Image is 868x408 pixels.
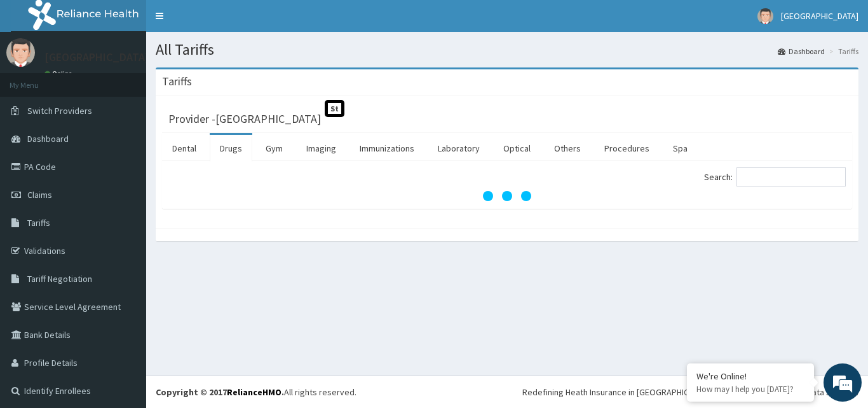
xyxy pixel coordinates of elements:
input: Search: [736,167,846,186]
a: Dental [162,135,207,162]
footer: All rights reserved. [146,376,868,408]
a: Spa [663,135,698,162]
a: RelianceHMO [227,386,281,398]
span: Claims [27,189,52,200]
span: [GEOGRAPHIC_DATA] [781,10,858,22]
a: Laboratory [428,135,490,162]
a: Online [44,69,75,78]
p: [GEOGRAPHIC_DATA] [44,52,149,63]
span: Tariffs [27,217,50,229]
label: Search: [704,167,846,186]
a: Others [544,135,591,162]
a: Procedures [594,135,660,162]
svg: audio-loading [482,171,532,222]
div: We're Online! [696,370,804,382]
h3: Tariffs [162,76,192,87]
span: Switch Providers [27,105,92,116]
a: Imaging [296,135,346,162]
p: How may I help you today? [696,384,804,395]
a: Gym [255,135,293,162]
a: Dashboard [778,46,825,57]
h1: All Tariffs [156,41,858,58]
a: Immunizations [349,135,424,162]
span: St [325,100,344,117]
a: Drugs [210,135,252,162]
img: User Image [757,8,773,24]
strong: Copyright © 2017 . [156,386,284,398]
span: Tariff Negotiation [27,273,92,285]
a: Optical [493,135,541,162]
div: Redefining Heath Insurance in [GEOGRAPHIC_DATA] using Telemedicine and Data Science! [522,386,858,398]
span: Dashboard [27,133,69,144]
img: User Image [6,38,35,67]
li: Tariffs [826,46,858,57]
h3: Provider - [GEOGRAPHIC_DATA] [168,113,321,125]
